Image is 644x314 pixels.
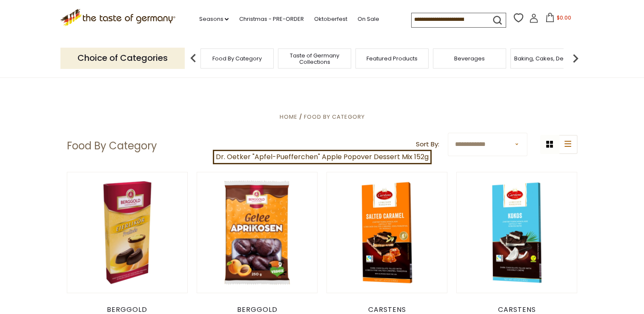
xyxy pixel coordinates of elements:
img: Carstens Luebecker Marzipan Bars with Dark Chocolate and Salted Caramel, 4.9 oz [327,172,447,293]
span: $0.00 [556,14,571,21]
div: Carstens [326,305,448,314]
a: Oktoberfest [314,14,347,24]
a: Dr. Oetker "Apfel-Puefferchen" Apple Popover Dessert Mix 152g [213,150,432,164]
a: Taste of Germany Collections [280,52,349,65]
a: Food By Category [304,113,365,121]
a: On Sale [357,14,379,24]
img: Berggold Chocolate Apricot Jelly Pralines, 300g [197,172,318,293]
img: next arrow [567,50,584,67]
label: Sort By: [416,139,439,150]
a: Home [279,113,297,121]
a: Food By Category [212,55,262,62]
img: previous arrow [185,50,202,67]
img: Berggold Eggnog Liquor Pralines, 100g [67,172,188,293]
a: Featured Products [366,55,418,62]
p: Choice of Categories [60,48,185,69]
a: Beverages [454,55,485,62]
img: Carstens Luebecker Dark Chocolate and Coconut, 4.9 oz [457,172,577,293]
div: Berggold [197,305,318,314]
a: Baking, Cakes, Desserts [514,55,580,62]
div: Carstens [456,305,578,314]
div: Berggold [67,305,188,314]
h1: Food By Category [67,140,157,152]
button: $0.00 [540,13,576,26]
a: Christmas - PRE-ORDER [239,14,303,24]
a: Seasons [199,14,229,24]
